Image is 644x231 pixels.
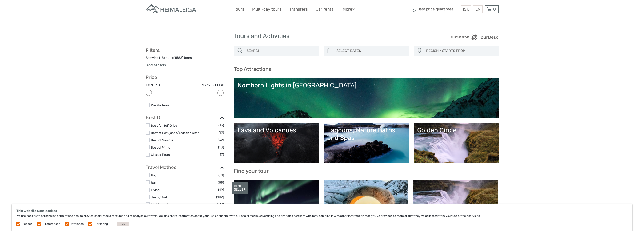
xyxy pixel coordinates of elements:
div: We use cookies to personalise content and ads, to provide social media features and to analyse ou... [12,204,632,231]
a: Multi-day tours [252,6,281,13]
img: PurchaseViaTourDesk.png [451,34,498,40]
h3: Price [146,74,224,80]
img: Apartments in Reykjavik [146,4,197,15]
a: Classic Tours [151,153,170,157]
label: 1.030 ISK [146,83,160,88]
div: EN [473,5,483,13]
button: OK [117,222,129,226]
label: 1.732.500 ISK [202,83,224,88]
label: Marketing [94,222,108,226]
a: Clear all filters [146,63,166,67]
span: (161) [217,202,224,207]
b: Top Attractions [234,66,271,72]
span: (102) [216,194,224,200]
h5: This website uses cookies [16,209,628,213]
h1: Tours and Activities [234,32,410,40]
span: Best price guarantee [410,5,460,13]
div: BEST SELLER [232,182,248,194]
span: (49) [218,187,224,192]
h3: Best Of [146,115,224,120]
a: Flying [151,188,160,192]
a: Best of Reykjanes/Eruption Sites [151,131,199,135]
a: Bus [151,181,156,184]
a: Best of Winter [151,145,172,149]
b: Find your tour [234,168,269,174]
button: REGION / STARTS FROM [424,47,496,55]
a: Jeep / 4x4 [151,195,167,199]
label: Statistics [71,222,84,226]
a: Private tours [151,103,170,107]
label: 582 [176,55,182,60]
span: (51) [218,172,224,178]
a: Tours [234,6,244,13]
label: 18 [160,55,164,60]
a: Car rental [316,6,335,13]
label: Needed [22,222,32,226]
a: More [343,6,355,13]
a: Best for Self Drive [151,124,177,127]
a: Golden Circle [417,126,495,159]
label: Preferences [43,222,60,226]
span: ISK [463,7,469,12]
span: (16) [218,123,224,128]
a: Lagoons, Nature Baths and Spas [327,126,405,159]
input: SELECT DATES [335,47,406,55]
div: Lagoons, Nature Baths and Spas [327,126,405,142]
span: (17) [219,152,224,157]
a: Mini Bus / Car [151,203,171,206]
div: Northern Lights in [GEOGRAPHIC_DATA] [237,82,495,89]
a: Northern Lights in [GEOGRAPHIC_DATA] [237,82,495,114]
span: (18) [218,145,224,150]
a: Transfers [289,6,308,13]
div: Golden Circle [417,126,495,134]
h3: Travel Method [146,164,224,170]
input: SEARCH [245,47,316,55]
span: 0 [492,7,496,12]
a: Lava and Volcanoes [237,126,315,159]
span: (32) [218,137,224,143]
a: Best of Summer [151,138,175,142]
div: Showing ( ) out of ( ) tours [146,55,224,63]
div: Lava and Volcanoes [237,126,315,134]
span: (59) [218,180,224,185]
strong: Filters [146,47,160,53]
span: (17) [219,130,224,135]
a: Boat [151,173,158,177]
